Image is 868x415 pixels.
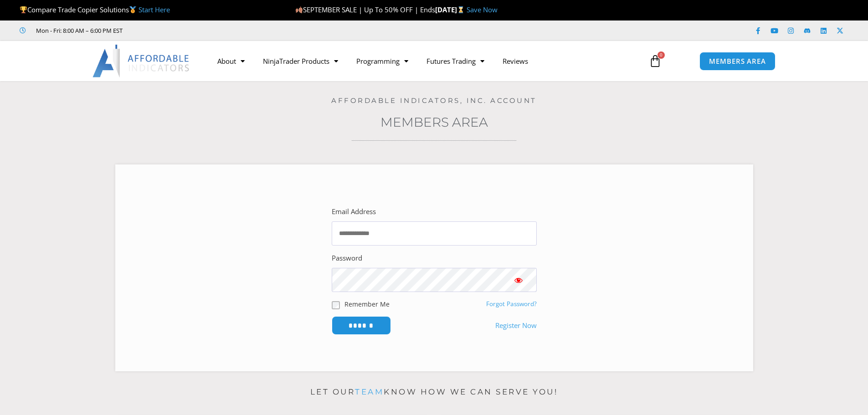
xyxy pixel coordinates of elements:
[493,51,537,72] a: Reviews
[20,5,170,14] span: Compare Trade Copier Solutions
[92,45,190,77] img: LogoAI | Affordable Indicators – NinjaTrader
[332,205,376,218] label: Email Address
[657,51,665,59] span: 0
[208,51,638,72] nav: Menu
[129,6,136,13] img: 🥇
[435,5,467,14] strong: [DATE]
[380,114,488,130] a: Members Area
[139,5,170,14] a: Start Here
[635,48,675,74] a: 0
[486,300,537,308] a: Forgot Password?
[295,5,435,14] span: SEPTEMBER SALE | Up To 50% OFF | Ends
[417,51,493,72] a: Futures Trading
[347,51,417,72] a: Programming
[467,5,498,14] a: Save Now
[495,319,537,332] a: Register Now
[135,26,272,35] iframe: Customer reviews powered by Trustpilot
[500,268,537,292] button: Show password
[34,25,123,36] span: Mon - Fri: 8:00 AM – 6:00 PM EST
[709,58,766,65] span: MEMBERS AREA
[254,51,347,72] a: NinjaTrader Products
[355,387,384,396] a: team
[699,52,776,71] a: MEMBERS AREA
[344,299,390,309] label: Remember Me
[332,252,362,265] label: Password
[115,385,753,400] p: Let our know how we can serve you!
[457,6,464,13] img: ⌛
[20,6,27,13] img: 🏆
[331,96,537,105] a: Affordable Indicators, Inc. Account
[208,51,254,72] a: About
[296,6,303,13] img: 🍂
